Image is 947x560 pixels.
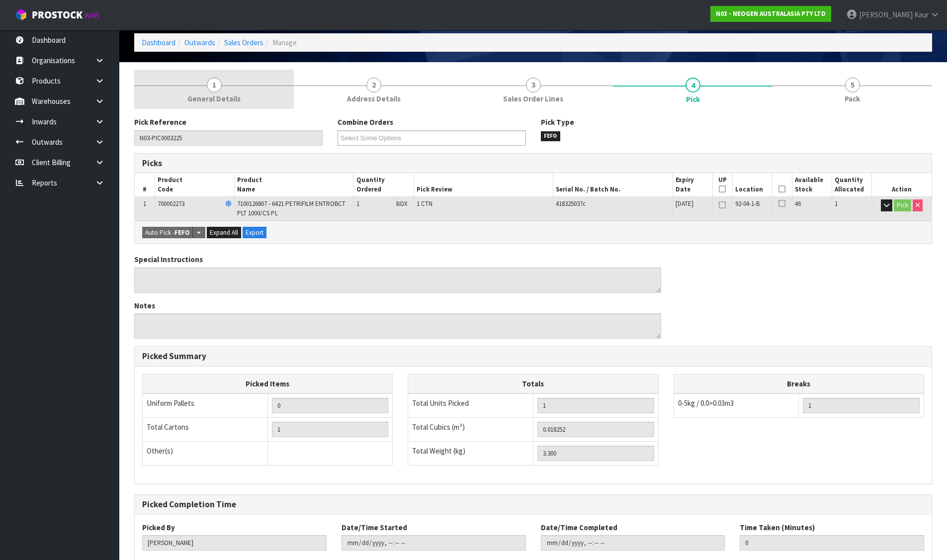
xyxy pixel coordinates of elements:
button: Auto Pick -FEFO [142,227,193,239]
span: Pack [845,93,860,104]
td: Total Cubics (m³) [408,418,533,442]
span: 2 [366,78,381,93]
label: Date/Time Completed [541,522,617,533]
span: Kaur [914,10,929,19]
label: Date/Time Started [342,522,407,533]
span: Manage [272,38,297,47]
h3: Picked Completion Time [142,500,924,509]
span: Sales Order Lines [503,93,563,104]
h3: Picks [142,159,526,168]
th: Quantity Allocated [832,173,872,196]
i: Frozen Goods [225,201,232,207]
span: 4 [686,78,700,93]
span: FEFO [541,131,561,141]
th: UP [712,173,732,196]
span: General Details [187,93,241,104]
span: 7100126807 - 6421 PETRIFILM ENTROBCT PLT 1000/CS PL [237,199,345,217]
span: 46 [795,199,801,208]
button: Expand All [207,227,241,239]
th: Product Code [155,173,234,196]
th: Product Name [234,173,353,196]
label: Notes [134,300,155,311]
label: Time Taken (Minutes) [740,522,815,533]
img: cube-alt.png [15,8,27,21]
strong: N03 - NEOGEN AUSTRALASIA PTY LTD [716,9,826,18]
h3: Picked Summary [142,352,924,361]
span: 92-04-1-B [735,199,760,208]
input: Time Taken [740,535,924,551]
a: Sales Orders [224,38,263,47]
td: Other(s) [143,442,268,466]
span: ProStock [32,8,83,21]
label: Picked By [142,522,175,533]
span: 5 [845,78,860,93]
th: Picked Items [143,374,393,393]
th: Location [732,173,772,196]
span: [PERSON_NAME] [859,10,913,19]
th: Expiry Date [673,173,712,196]
label: Special Instructions [134,254,203,265]
th: Available Stock [792,173,832,196]
a: Outwards [184,38,215,47]
th: Action [872,173,932,196]
span: 1 [835,199,838,208]
span: Expand All [210,228,238,237]
span: 1 [143,199,146,208]
th: Breaks [674,374,924,393]
span: BOX [396,199,408,208]
a: Dashboard [142,38,175,47]
td: Uniform Pallets [143,393,268,418]
button: Export [243,227,266,239]
button: Pick [894,199,911,211]
span: Address Details [347,93,401,104]
label: Pick Type [541,117,574,127]
th: # [135,173,155,196]
span: 1 [356,199,359,208]
small: WMS [85,11,100,20]
span: 3 [526,78,541,93]
span: 700002273 [158,199,184,208]
span: 0-5kg / 0.0>0.03m3 [678,398,734,408]
span: 1 CTN [417,199,432,208]
th: Totals [408,374,658,393]
span: Pick [686,94,700,104]
a: N03 - NEOGEN AUSTRALASIA PTY LTD [710,6,831,22]
input: OUTERS TOTAL = CTN [272,422,389,437]
td: Total Weight (kg) [408,442,533,466]
td: Total Units Picked [408,393,533,418]
span: [DATE] [676,199,693,208]
th: Quantity Ordered [354,173,414,196]
span: 418325037c [556,199,586,208]
label: Pick Reference [134,117,186,127]
label: Combine Orders [338,117,393,127]
input: Picked By [142,535,327,551]
strong: FEFO [174,228,190,237]
input: UNIFORM P LINES [272,398,389,413]
th: Serial No. / Batch No. [553,173,673,196]
td: Total Cartons [143,418,268,442]
th: Pick Review [414,173,553,196]
span: 1 [207,78,222,93]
